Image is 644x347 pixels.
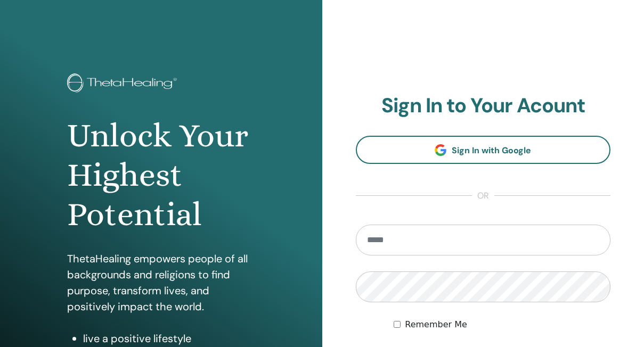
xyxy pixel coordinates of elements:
[83,331,255,346] li: live a positive lifestyle
[405,318,467,331] label: Remember Me
[356,136,611,164] a: Sign In with Google
[452,145,531,156] span: Sign In with Google
[356,94,611,118] h2: Sign In to Your Acount
[67,251,255,315] p: ThetaHealing empowers people of all backgrounds and religions to find purpose, transform lives, a...
[472,189,494,202] span: or
[67,116,255,235] h1: Unlock Your Highest Potential
[394,318,610,331] div: Keep me authenticated indefinitely or until I manually logout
